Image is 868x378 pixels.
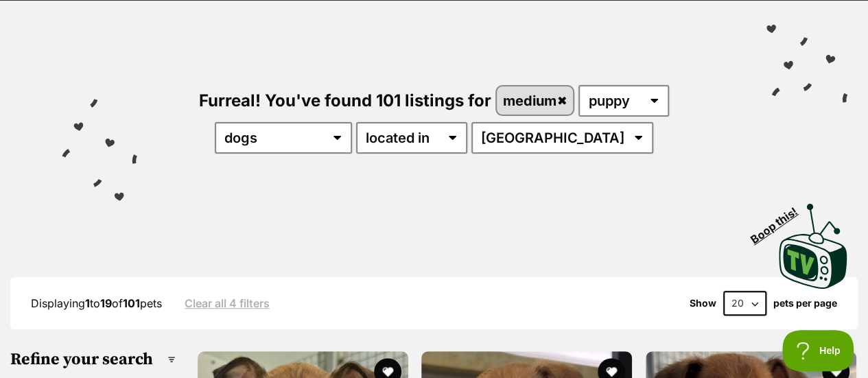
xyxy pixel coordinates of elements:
[185,297,270,309] a: Clear all 4 filters
[773,298,837,309] label: pets per page
[782,330,854,371] iframe: Help Scout Beacon - Open
[85,296,90,310] strong: 1
[199,91,491,110] span: Furreal! You've found 101 listings for
[779,204,847,289] img: PetRescue TV logo
[123,296,140,310] strong: 101
[100,296,112,310] strong: 19
[690,298,716,309] span: Show
[748,196,811,246] span: Boop this!
[497,86,574,115] a: medium
[10,350,176,369] h3: Refine your search
[779,191,847,292] a: Boop this!
[31,296,162,310] span: Displaying to of pets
